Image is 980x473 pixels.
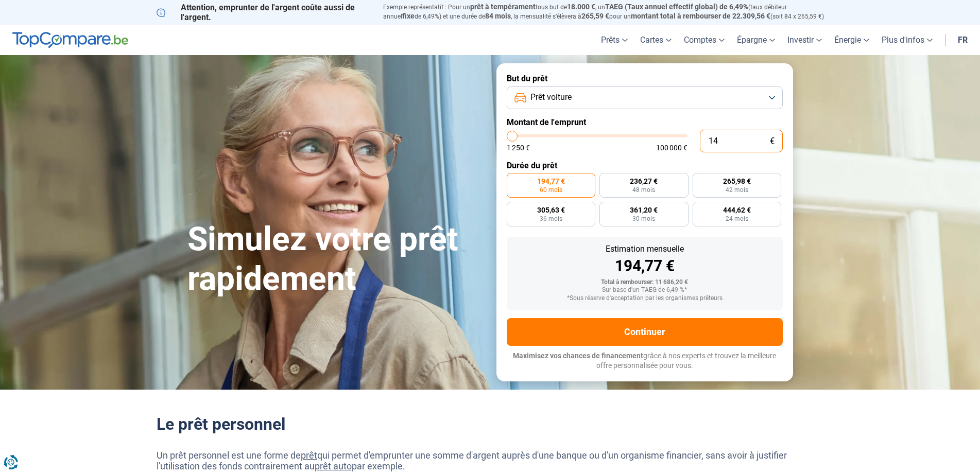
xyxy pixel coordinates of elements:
span: 42 mois [726,187,748,193]
span: 30 mois [632,216,655,222]
a: Prêts [595,25,634,55]
label: Montant de l'emprunt [507,117,783,127]
a: prêt auto [315,461,352,471]
span: 48 mois [632,187,655,193]
span: 265,59 € [581,12,609,20]
a: Comptes [678,25,731,55]
h1: Simulez votre prêt rapidement [187,220,484,299]
span: € [770,137,775,146]
span: montant total à rembourser de 22.309,56 € [631,12,770,20]
div: Total à rembourser: 11 686,20 € [515,279,775,286]
div: *Sous réserve d'acceptation par les organismes prêteurs [515,295,775,302]
span: 236,27 € [630,178,658,185]
span: 18.000 € [567,3,595,11]
button: Prêt voiture [507,86,783,109]
button: Continuer [507,318,783,346]
div: Estimation mensuelle [515,245,775,253]
span: 60 mois [540,187,562,193]
p: Exemple représentatif : Pour un tous but de , un (taux débiteur annuel de 6,49%) et une durée de ... [383,3,824,21]
span: 24 mois [726,216,748,222]
span: 361,20 € [630,206,658,214]
img: TopCompare [12,32,128,48]
span: 305,63 € [537,206,565,214]
span: 36 mois [540,216,562,222]
p: grâce à nos experts et trouvez la meilleure offre personnalisée pour vous. [507,351,783,371]
span: 265,98 € [723,178,751,185]
span: 444,62 € [723,206,751,214]
span: 194,77 € [537,178,565,185]
a: Épargne [731,25,781,55]
p: Attention, emprunter de l'argent coûte aussi de l'argent. [157,3,371,22]
label: Durée du prêt [507,161,783,170]
a: Plus d'infos [875,25,939,55]
a: prêt [301,450,317,461]
span: Maximisez vos chances de financement [513,352,643,360]
label: But du prêt [507,74,783,83]
span: prêt à tempérament [470,3,536,11]
h2: Le prêt personnel [157,414,824,434]
a: Énergie [828,25,875,55]
a: Cartes [634,25,678,55]
div: 194,77 € [515,258,775,274]
span: Prêt voiture [530,92,572,103]
div: Sur base d'un TAEG de 6,49 %* [515,287,775,294]
a: fr [952,25,974,55]
span: 1 250 € [507,144,530,151]
a: Investir [781,25,828,55]
p: Un prêt personnel est une forme de qui permet d'emprunter une somme d'argent auprès d'une banque ... [157,450,824,472]
span: 84 mois [485,12,511,20]
span: TAEG (Taux annuel effectif global) de 6,49% [605,3,748,11]
span: 100 000 € [656,144,687,151]
span: fixe [402,12,415,20]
